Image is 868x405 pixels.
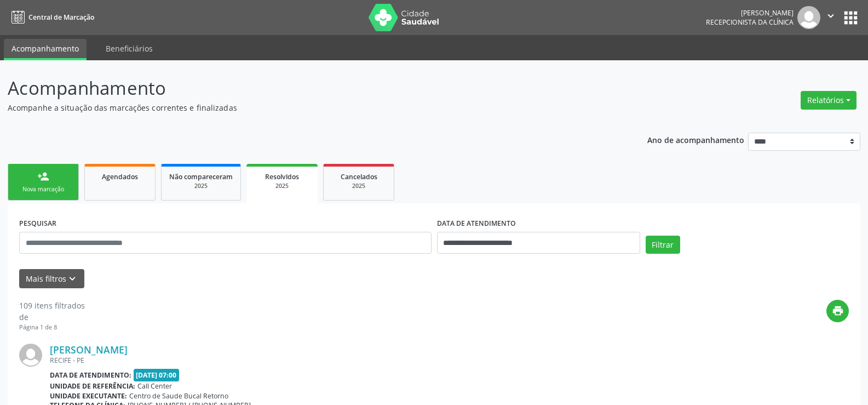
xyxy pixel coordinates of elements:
span: Agendados [102,172,138,181]
button: print [826,300,849,322]
div: 109 itens filtrados [19,300,85,311]
span: Não compareceram [169,172,233,181]
p: Acompanhamento [8,75,605,102]
div: 2025 [331,182,386,190]
i: keyboard_arrow_down [66,273,78,285]
a: Central de Marcação [8,8,94,26]
img: img [19,344,42,367]
b: Unidade de referência: [50,381,135,391]
div: de [19,311,85,323]
span: Central de Marcação [28,13,94,22]
span: Resolvidos [265,172,299,181]
label: PESQUISAR [19,215,56,232]
div: person_add [37,170,49,182]
b: Unidade executante: [50,391,127,401]
a: Beneficiários [98,39,160,58]
span: [DATE] 07:00 [134,369,180,381]
b: Data de atendimento: [50,370,131,380]
div: 2025 [169,182,233,190]
i:  [825,10,837,22]
button: Relatórios [801,91,856,110]
a: [PERSON_NAME] [50,344,128,356]
label: DATA DE ATENDIMENTO [437,215,516,232]
span: Centro de Saude Bucal Retorno [129,391,228,401]
span: Cancelados [341,172,377,181]
span: Recepcionista da clínica [706,18,794,27]
div: RECIFE - PE [50,356,849,365]
a: Acompanhamento [4,39,87,60]
button: apps [841,8,860,27]
div: [PERSON_NAME] [706,8,794,18]
p: Acompanhe a situação das marcações correntes e finalizadas [8,102,605,113]
span: Call Center [137,381,172,391]
img: img [797,6,820,29]
button: Filtrar [646,236,680,254]
div: 2025 [254,182,310,190]
p: Ano de acompanhamento [647,133,744,146]
button: Mais filtroskeyboard_arrow_down [19,269,84,288]
i: print [832,305,844,317]
div: Página 1 de 8 [19,323,85,332]
button:  [820,6,841,29]
div: Nova marcação [16,185,71,193]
